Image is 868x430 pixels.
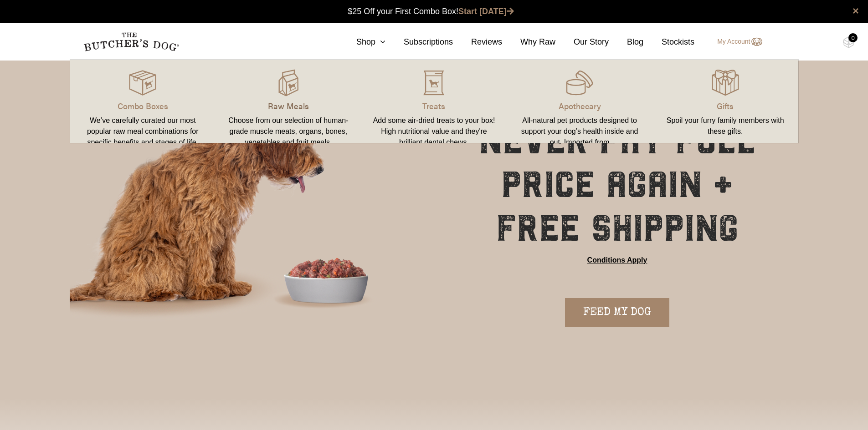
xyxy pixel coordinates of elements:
a: Gifts Spoil your furry family members with these gifts. [652,67,798,161]
a: Why Raw [502,36,555,48]
a: Shop [338,36,385,48]
img: blaze-subscription-hero [70,60,432,362]
a: Reviews [453,36,502,48]
a: Our Story [555,36,609,48]
a: Conditions Apply [587,255,647,266]
div: All-natural pet products designed to support your dog’s health inside and out. Imported from [GEO... [518,115,642,159]
div: Choose from our selection of human-grade muscle meats, organs, bones, vegetables and fruit meals. [226,115,350,148]
h1: NEVER PAY FULL PRICE AGAIN + FREE SHIPPING [459,119,776,250]
p: Treats [372,100,496,112]
a: Combo Boxes We’ve carefully curated our most popular raw meal combinations for specific benefits ... [70,67,216,161]
a: Stockists [643,36,694,48]
a: Apothecary All-natural pet products designed to support your dog’s health inside and out. Importe... [507,67,652,161]
p: Gifts [663,100,787,112]
a: Raw Meals Choose from our selection of human-grade muscle meats, organs, bones, vegetables and fr... [216,67,361,161]
p: Apothecary [518,100,642,112]
a: close [853,5,859,16]
div: We’ve carefully curated our most popular raw meal combinations for specific benefits and stages o... [81,115,205,148]
div: Spoil your furry family members with these gifts. [663,115,787,137]
a: Start [DATE] [458,7,514,16]
div: Add some air-dried treats to your box! High nutritional value and they're brilliant dental chews. [372,115,496,148]
p: Raw Meals [226,100,350,112]
a: My Account [708,36,762,47]
a: FEED MY DOG [565,298,669,327]
img: TBD_Cart-Empty.png [843,36,854,48]
div: 0 [848,33,858,42]
a: Subscriptions [385,36,453,48]
a: Treats Add some air-dried treats to your box! High nutritional value and they're brilliant dental... [361,67,507,161]
a: Blog [609,36,643,48]
p: Combo Boxes [81,100,205,112]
